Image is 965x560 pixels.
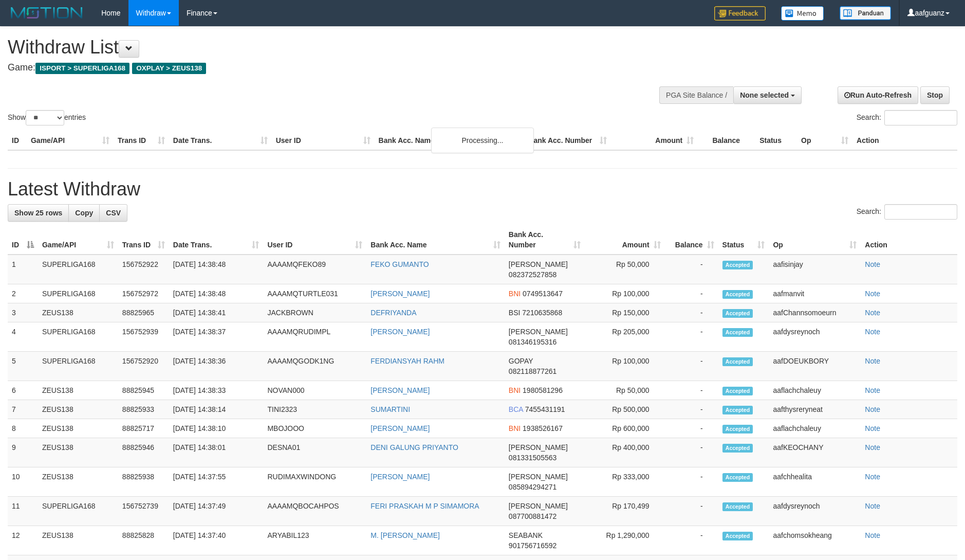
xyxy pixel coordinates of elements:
[272,131,375,150] th: User ID
[585,284,665,303] td: Rp 100,000
[755,131,797,150] th: Status
[509,531,543,539] span: SEABANK
[431,128,534,153] div: Processing...
[722,425,753,433] span: Accepted
[857,204,957,220] label: Search:
[114,131,169,150] th: Trans ID
[8,131,27,150] th: ID
[865,424,880,432] a: Note
[722,309,753,318] span: Accepted
[14,209,62,217] span: Show 25 rows
[8,284,38,303] td: 2
[509,260,568,268] span: [PERSON_NAME]
[370,405,410,413] a: SUMARTINI
[366,225,505,255] th: Bank Acc. Name: activate to sort column ascending
[118,352,169,381] td: 156752920
[509,443,568,451] span: [PERSON_NAME]
[370,424,430,432] a: [PERSON_NAME]
[263,438,366,467] td: DESNA01
[509,290,521,298] span: BNI
[8,110,86,125] label: Show entries
[169,284,264,303] td: [DATE] 14:38:48
[370,531,440,539] a: M. [PERSON_NAME]
[106,209,121,217] span: CSV
[38,303,118,322] td: ZEUS138
[509,473,568,481] span: [PERSON_NAME]
[523,386,563,394] span: Copy 1980581296 to clipboard
[722,328,753,337] span: Accepted
[38,400,118,419] td: ZEUS138
[370,260,429,268] a: FEKO GUMANTO
[861,225,957,255] th: Action
[665,284,718,303] td: -
[118,381,169,400] td: 88825945
[722,290,753,299] span: Accepted
[769,526,861,555] td: aafchomsokheang
[263,497,366,526] td: AAAAMQBOCAHPOS
[509,502,568,510] span: [PERSON_NAME]
[857,110,957,125] label: Search:
[169,438,264,467] td: [DATE] 14:38:01
[781,6,824,21] img: Button%20Memo.svg
[118,255,169,284] td: 156752922
[132,63,206,74] span: OXPLAY > ZEUS138
[585,303,665,322] td: Rp 150,000
[8,497,38,526] td: 11
[169,419,264,438] td: [DATE] 14:38:10
[509,405,523,413] span: BCA
[769,467,861,497] td: aafchhealita
[769,284,861,303] td: aafmanvit
[8,526,38,555] td: 12
[665,255,718,284] td: -
[722,406,753,414] span: Accepted
[38,255,118,284] td: SUPERLIGA168
[118,303,169,322] td: 88825965
[68,204,100,222] a: Copy
[38,497,118,526] td: SUPERLIGA168
[769,303,861,322] td: aafChannsomoeurn
[505,225,585,255] th: Bank Acc. Number: activate to sort column ascending
[769,322,861,352] td: aafdysreynoch
[263,419,366,438] td: MBOJOOO
[525,405,565,413] span: Copy 7455431191 to clipboard
[169,303,264,322] td: [DATE] 14:38:41
[370,473,430,481] a: [PERSON_NAME]
[263,352,366,381] td: AAAAMQGODK1NG
[370,443,458,451] a: DENI GALUNG PRIYANTO
[263,467,366,497] td: RUDIMAXWINDONG
[522,309,562,317] span: Copy 7210635868 to clipboard
[585,419,665,438] td: Rp 600,000
[665,526,718,555] td: -
[263,526,366,555] td: ARYABIL123
[769,381,861,400] td: aaflachchaleuy
[659,86,733,104] div: PGA Site Balance /
[884,110,957,125] input: Search:
[375,131,525,150] th: Bank Acc. Name
[665,322,718,352] td: -
[920,86,950,104] a: Stop
[722,444,753,453] span: Accepted
[509,541,556,550] span: Copy 901756716592 to clipboard
[865,502,880,510] a: Note
[838,86,918,104] a: Run Auto-Refresh
[665,438,718,467] td: -
[263,322,366,352] td: AAAAMQRUDIMPL
[370,386,430,394] a: [PERSON_NAME]
[75,209,93,217] span: Copy
[8,225,38,255] th: ID: activate to sort column descending
[865,386,880,394] a: Note
[263,225,366,255] th: User ID: activate to sort column ascending
[38,352,118,381] td: SUPERLIGA168
[665,381,718,400] td: -
[118,284,169,303] td: 156752972
[118,467,169,497] td: 88825938
[263,284,366,303] td: AAAAMQTURTLE031
[38,284,118,303] td: SUPERLIGA168
[769,438,861,467] td: aafKEOCHANY
[509,483,556,491] span: Copy 085894294271 to clipboard
[38,381,118,400] td: ZEUS138
[118,438,169,467] td: 88825946
[852,131,957,150] th: Action
[884,204,957,220] input: Search:
[509,512,556,520] span: Copy 087700881472 to clipboard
